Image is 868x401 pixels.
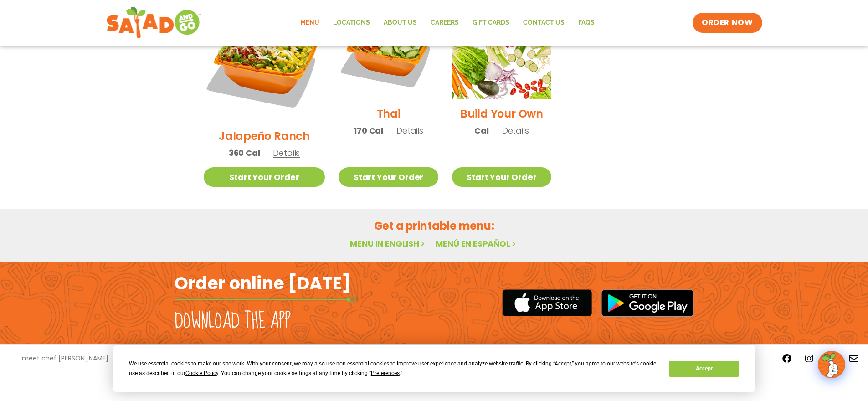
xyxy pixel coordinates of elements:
[204,167,325,187] a: Start Your Order
[371,370,400,376] span: Preferences
[502,125,529,136] span: Details
[354,124,383,137] span: 170 Cal
[219,128,310,144] h2: Jalapeño Ranch
[293,12,326,33] a: Menu
[197,218,672,234] h2: Get a printable menu:
[693,13,762,33] a: ORDER NOW
[293,12,601,33] nav: Menu
[436,238,518,249] a: Menú en español
[273,147,300,159] span: Details
[350,238,426,249] a: Menu in English
[175,308,291,334] h2: Download the app
[474,124,488,137] span: Cal
[175,272,351,294] h2: Order online [DATE]
[502,288,592,318] img: appstore
[129,359,658,378] div: We use essential cookies to make our site work. With your consent, we may also use non-essential ...
[424,12,466,33] a: Careers
[377,106,401,122] h2: Thai
[106,5,202,41] img: new-SAG-logo-768×292
[516,12,571,33] a: Contact Us
[452,167,551,187] a: Start Your Order
[22,355,108,361] a: meet chef [PERSON_NAME]
[229,147,260,159] span: 360 Cal
[185,370,218,376] span: Cookie Policy
[377,12,424,33] a: About Us
[702,17,753,28] span: ORDER NOW
[466,12,516,33] a: GIFT CARDS
[460,106,543,122] h2: Build Your Own
[571,12,601,33] a: FAQs
[113,345,755,392] div: Cookie Consent Prompt
[601,289,694,317] img: google_play
[819,352,844,377] img: wpChatIcon
[326,12,377,33] a: Locations
[175,297,357,302] img: fork
[339,167,438,187] a: Start Your Order
[669,361,739,377] button: Accept
[396,125,423,136] span: Details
